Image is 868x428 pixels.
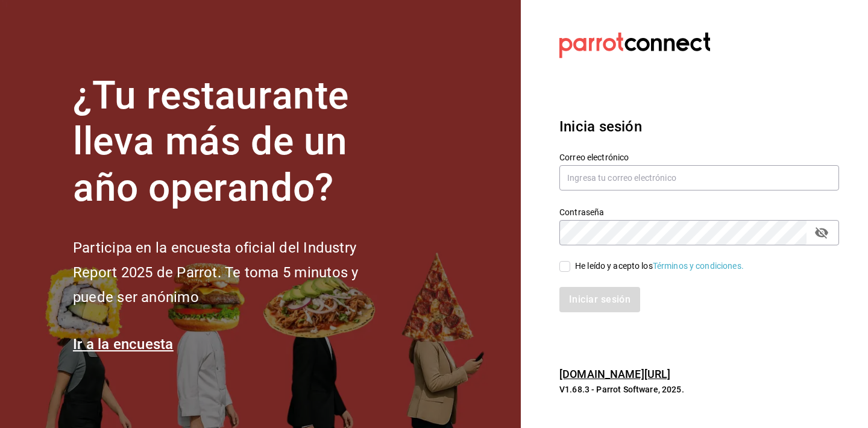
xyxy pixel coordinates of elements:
a: [DOMAIN_NAME][URL] [559,368,670,380]
button: passwordField [811,222,832,243]
label: Contraseña [559,207,839,216]
a: Ir a la encuesta [73,336,174,353]
h2: Participa en la encuesta oficial del Industry Report 2025 de Parrot. Te toma 5 minutos y puede se... [73,236,398,309]
p: V1.68.3 - Parrot Software, 2025. [559,383,839,395]
a: Términos y condiciones. [653,261,744,271]
h3: Inicia sesión [559,116,839,137]
h1: ¿Tu restaurante lleva más de un año operando? [73,73,398,212]
label: Correo electrónico [559,153,839,161]
div: He leído y acepto los [575,260,744,272]
input: Ingresa tu correo electrónico [559,165,839,190]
